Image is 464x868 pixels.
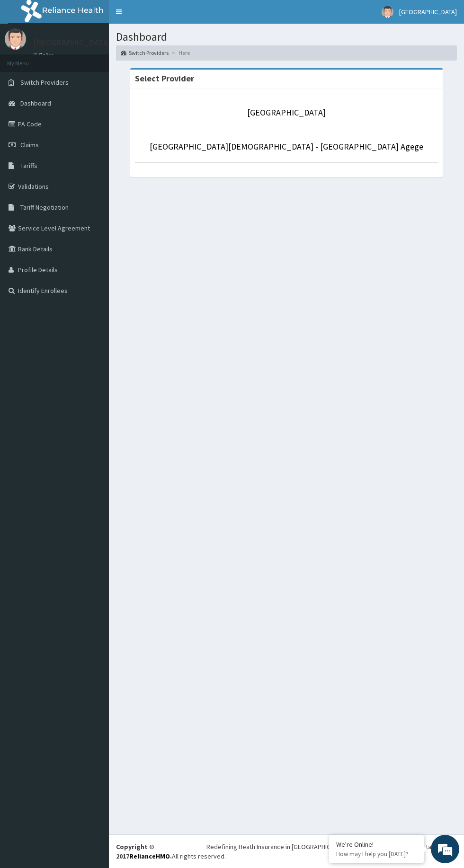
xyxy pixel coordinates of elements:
[20,203,69,212] span: Tariff Negotiation
[20,141,39,149] span: Claims
[170,49,190,57] li: Here
[121,49,169,57] a: Switch Providers
[109,834,464,868] footer: All rights reserved.
[129,852,170,860] a: RelianceHMO
[33,52,56,58] a: Online
[5,28,26,50] img: User Image
[135,73,194,84] strong: Select Provider
[116,842,172,860] strong: Copyright © 2017 .
[20,78,69,87] span: Switch Providers
[20,99,51,107] span: Dashboard
[382,6,393,18] img: User Image
[399,8,457,16] span: [GEOGRAPHIC_DATA]
[206,842,457,851] div: Redefining Heath Insurance in [GEOGRAPHIC_DATA] using Telemedicine and Data Science!
[150,141,423,152] a: [GEOGRAPHIC_DATA][DEMOGRAPHIC_DATA] - [GEOGRAPHIC_DATA] Agege
[33,38,111,47] p: [GEOGRAPHIC_DATA]
[336,840,417,849] div: We're Online!
[247,107,326,118] a: [GEOGRAPHIC_DATA]
[116,31,457,43] h1: Dashboard
[336,850,417,858] p: How may I help you today?
[20,161,37,170] span: Tariffs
